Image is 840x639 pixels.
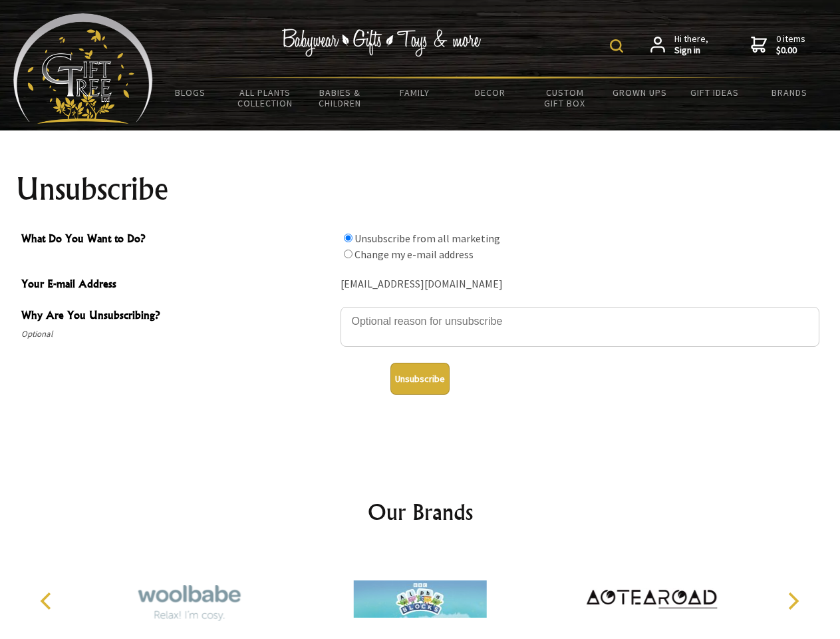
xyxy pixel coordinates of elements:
a: Custom Gift Box [527,79,603,117]
a: Babies & Children [303,79,378,117]
a: Gift Ideas [677,79,752,106]
span: Hi there, [674,33,708,57]
img: product search [610,39,623,53]
button: Next [778,586,807,616]
img: Babyware - Gifts - Toys and more... [13,13,153,124]
span: Why Are You Unsubscribing? [21,307,334,326]
input: What Do You Want to Do? [344,250,352,258]
strong: Sign in [674,45,708,57]
label: Change my e-mail address [354,248,474,261]
div: [EMAIL_ADDRESS][DOMAIN_NAME] [341,274,819,295]
a: All Plants Collection [228,79,303,117]
button: Unsubscribe [390,363,450,395]
a: Hi there,Sign in [650,33,708,57]
span: Optional [21,326,334,342]
a: BLOGS [153,79,228,106]
span: Your E-mail Address [21,276,334,295]
a: Family [378,79,453,106]
button: Previous [33,586,63,616]
a: Grown Ups [602,79,677,106]
strong: $0.00 [776,45,805,57]
img: Babywear - Gifts - Toys & more [282,29,482,57]
a: Decor [452,79,527,106]
a: Brands [752,79,827,106]
h2: Our Brands [27,496,814,528]
input: What Do You Want to Do? [344,234,352,242]
a: 0 items$0.00 [751,33,805,57]
h1: Unsubscribe [16,173,825,205]
span: 0 items [776,33,805,57]
textarea: Why Are You Unsubscribing? [341,307,819,347]
span: What Do You Want to Do? [21,230,334,250]
label: Unsubscribe from all marketing [354,232,500,245]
